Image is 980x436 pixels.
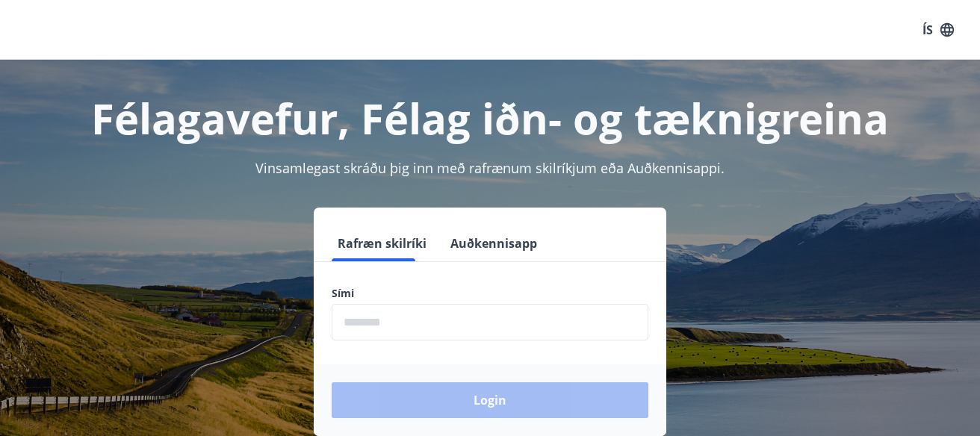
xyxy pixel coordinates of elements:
[332,225,432,261] button: Rafræn skilríki
[444,225,543,261] button: Auðkennisapp
[18,90,962,146] h1: Félagavefur, Félag iðn- og tæknigreina
[914,16,962,43] button: ÍS
[332,286,648,301] label: Sími
[255,159,725,177] span: Vinsamlegast skráðu þig inn með rafrænum skilríkjum eða Auðkennisappi.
